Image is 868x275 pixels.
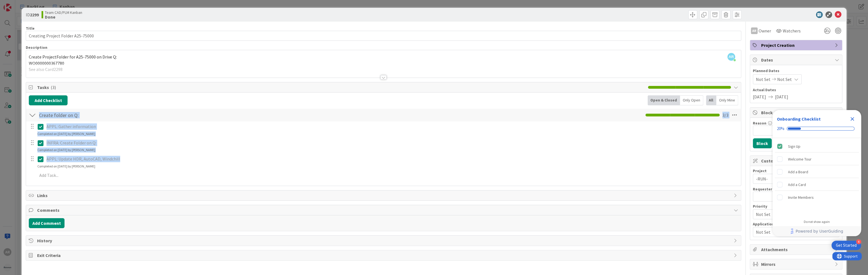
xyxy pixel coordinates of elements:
label: Requester [753,187,772,192]
div: Open Get Started checklist, remaining modules: 4 [831,241,861,250]
span: Watchers [783,27,801,34]
span: Not Set [777,76,792,83]
b: 2299 [30,12,39,17]
span: Create ProjectFolder for A25-75000 on Drive Q: [29,54,117,60]
div: Completed on [DATE] by [PERSON_NAME] [37,164,95,169]
span: 3 / 3 [722,112,728,118]
span: [DATE] [753,93,766,100]
div: All [706,95,716,105]
div: Sign Up [788,143,800,150]
span: Not Set [756,210,827,218]
button: Add Checklist [29,95,68,105]
span: Not Set [756,229,830,235]
div: Add a Card is incomplete. [775,179,859,191]
span: Planned Dates [753,68,839,74]
span: Custom Fields [761,157,832,164]
div: Application (CAD/PLM) [753,222,839,226]
div: Add a Board [788,169,808,175]
span: History [37,237,731,244]
div: Add a Board is incomplete. [775,166,859,178]
div: Checklist progress: 20% [777,126,857,131]
div: Invite Members [788,194,814,201]
button: Add Comment [29,218,65,228]
div: Checklist Container [772,110,861,236]
div: Close Checklist [848,114,857,123]
label: Reason [753,121,766,126]
div: Welcome Tour is incomplete. [775,153,859,165]
a: Powered by UserGuiding [775,226,858,236]
div: Footer [772,226,861,236]
span: WO0000000367780 [29,60,64,66]
button: Block [753,138,772,148]
div: Invite Members is incomplete. [775,191,859,203]
div: 20% [777,126,784,131]
span: Team CAD/PLM Kanban [45,10,82,15]
div: Onboarding Checklist [777,116,821,122]
div: Add a Card [788,181,806,188]
span: Description [26,45,47,50]
span: AR [727,53,735,61]
p: INFRA: Create Folder on Q: [47,140,737,146]
span: Block [761,109,832,116]
div: AR [751,27,758,34]
div: Get Started [836,243,857,248]
span: Owner [759,27,771,34]
div: Completed on [DATE] by [PERSON_NAME] [37,147,95,152]
span: [DATE] [775,93,788,100]
div: Only Open [680,95,703,105]
span: ( 3 ) [51,85,56,90]
span: Comments [37,207,731,213]
span: Exit Criteria [37,252,731,259]
input: type card name here... [26,31,741,41]
div: Checklist items [772,138,861,216]
span: Tasks [37,84,645,91]
span: Dates [761,57,832,63]
input: Add Checklist... [37,110,162,120]
span: ID [26,11,39,18]
span: Not Set [756,76,771,83]
div: Completed on [DATE] by [PERSON_NAME] [37,131,95,136]
div: Only Mine [716,95,738,105]
div: Priority [753,204,839,208]
p: APPL: Update HDR, AutoCAD, Windchill [47,156,737,162]
span: Mirrors [761,261,832,268]
div: 4 [856,239,861,244]
div: Welcome Tour [788,156,812,162]
span: -RUN- [756,175,827,183]
div: Sign Up is complete. [775,140,859,152]
b: Done [45,15,82,19]
span: Attachments [761,246,832,253]
p: APPL: Gather information [47,123,737,130]
label: Title [26,26,35,31]
div: Open & Closed [648,95,680,105]
span: Support [12,1,25,7]
span: Project Creation [761,42,832,49]
div: Do not show again [804,220,830,224]
span: Actual Dates [753,87,839,93]
div: Project [753,169,839,173]
span: Powered by UserGuiding [795,228,843,235]
span: Links [37,192,731,199]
